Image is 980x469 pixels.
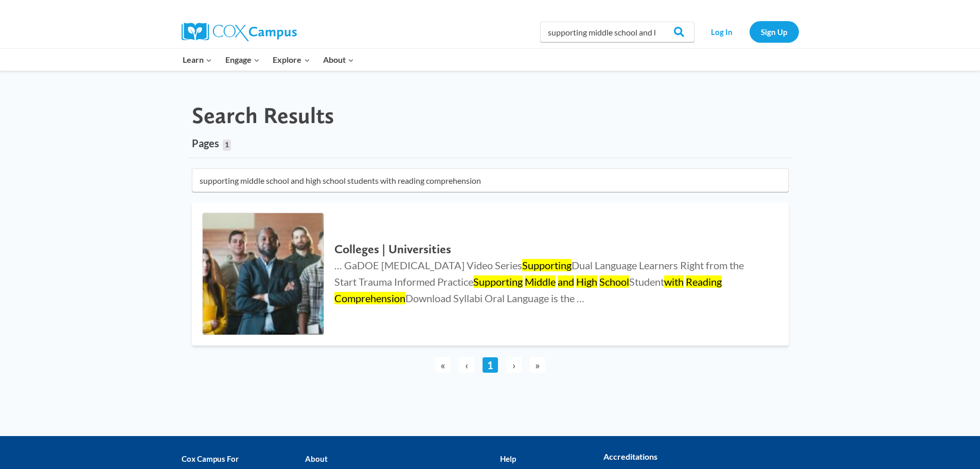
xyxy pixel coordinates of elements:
[225,53,260,66] span: Engage
[522,259,572,271] mark: Supporting
[664,275,684,288] mark: with
[192,129,231,158] a: Pages1
[576,275,597,288] mark: High
[558,275,574,288] mark: and
[530,357,545,373] span: »
[334,292,405,304] mark: Comprehension
[506,357,522,373] span: ›
[603,451,657,461] strong: Accreditations
[183,53,212,66] span: Learn
[483,357,498,373] a: 1
[192,168,789,192] input: Search for...
[176,49,361,71] nav: Primary Navigation
[273,53,310,66] span: Explore
[700,21,799,42] nav: Secondary Navigation
[182,23,297,41] img: Cox Campus
[334,242,768,257] h2: Colleges | Universities
[192,102,334,129] h1: Search Results
[700,21,744,42] a: Log In
[223,140,231,151] span: 1
[203,213,324,335] img: Colleges | Universities
[540,22,694,42] input: Search Cox Campus
[525,275,556,288] mark: Middle
[686,275,722,288] mark: Reading
[192,137,219,149] span: Pages
[334,259,744,304] span: … GaDOE [MEDICAL_DATA] Video Series Dual Language Learners Right from the Start Trauma Informed P...
[435,357,451,373] span: «
[750,21,799,42] a: Sign Up
[473,275,523,288] mark: Supporting
[459,357,474,373] span: ‹
[599,275,629,288] mark: School
[192,202,789,345] a: Colleges | Universities Colleges | Universities … GaDOE [MEDICAL_DATA] Video SeriesSupportingDual...
[323,53,354,66] span: About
